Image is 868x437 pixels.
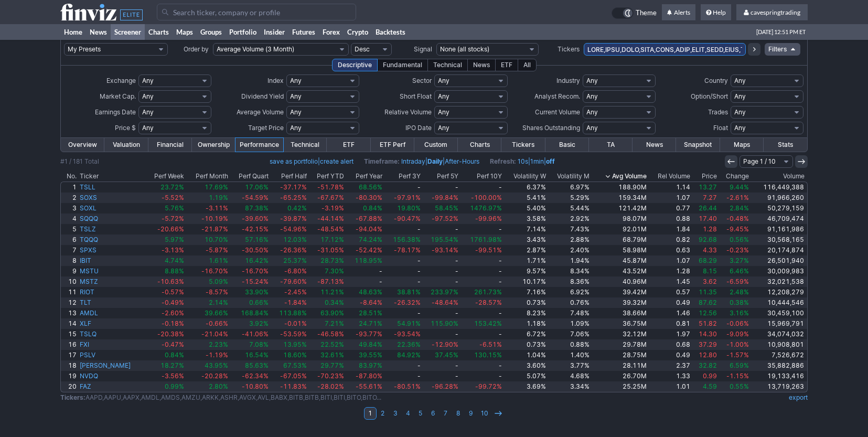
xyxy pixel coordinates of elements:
[720,138,764,152] a: Maps
[270,203,308,214] a: 0.42%
[460,235,503,245] a: 1761.98%
[245,204,269,212] span: 87.38%
[283,236,307,243] span: 12.03%
[78,193,145,203] a: SOXS
[270,255,308,266] a: 25.37%
[201,267,228,275] span: -16.70%
[470,236,502,243] span: 1761.98%
[61,245,78,255] a: 7
[548,214,592,224] a: 2.92%
[699,215,717,222] span: 17.40
[384,235,422,245] a: 156.38%
[308,203,346,214] a: -3.19%
[530,157,544,165] a: 1min
[344,24,372,40] a: Crypto
[111,24,145,40] a: Screener
[78,255,145,266] a: IBIT
[591,203,648,214] a: 121.42M
[78,266,145,276] a: MSTU
[422,203,460,214] a: 58.45%
[283,257,307,264] span: 25.37%
[320,236,344,243] span: 17.12%
[751,224,807,235] a: 91,161,986
[730,183,749,191] span: 9.44%
[173,24,197,40] a: Maps
[591,224,648,235] a: 92.01M
[359,183,382,191] span: 68.56%
[591,235,648,245] a: 68.79M
[548,182,592,193] a: 6.97%
[332,59,378,71] div: Descriptive
[356,215,382,222] span: -67.88%
[589,138,633,152] a: TA
[363,204,382,212] span: 0.84%
[201,215,228,222] span: -10.19%
[719,255,751,266] a: 3.27%
[692,193,718,203] a: 7.27
[394,246,421,254] span: -78.17%
[545,138,589,152] a: Basic
[730,204,749,212] span: 2.84%
[280,225,307,233] span: -54.96%
[501,138,545,152] a: Tickers
[384,203,422,214] a: 19.80%
[591,255,648,266] a: 45.87M
[308,245,346,255] a: -31.05%
[160,183,184,191] span: 23.72%
[751,266,807,276] a: 30,009,983
[78,235,145,245] a: TQQQ
[230,255,271,266] a: 16.42%
[372,24,409,40] a: Backtests
[60,24,86,40] a: Home
[308,255,346,266] a: 28.73%
[751,193,807,203] a: 91,966,260
[719,245,751,255] a: -0.23%
[460,182,503,193] a: -
[288,24,319,40] a: Futures
[165,204,184,212] span: 5.76%
[260,24,288,40] a: Insider
[648,214,692,224] a: 0.88
[703,194,717,201] span: 7.27
[384,193,422,203] a: -97.91%
[201,225,228,233] span: -21.87%
[325,267,344,275] span: 7.30%
[270,156,353,167] span: |
[719,224,751,235] a: -9.45%
[230,266,271,276] a: -16.70%
[230,245,271,255] a: -30.50%
[186,182,230,193] a: 17.69%
[280,246,307,254] span: -26.36%
[319,24,344,40] a: Forex
[460,193,503,203] a: -100.00%
[346,193,384,203] a: -80.30%
[503,266,548,276] a: 9.57%
[235,138,283,152] a: Performance
[270,266,308,276] a: -6.80%
[230,235,271,245] a: 57.16%
[61,214,78,224] a: 4
[145,214,186,224] a: -5.72%
[186,255,230,266] a: 1.61%
[422,193,460,203] a: -99.84%
[427,59,468,71] div: Technical
[503,245,548,255] a: 2.87%
[356,225,382,233] span: -94.04%
[280,183,307,191] span: -37.17%
[145,182,186,193] a: 23.72%
[209,194,228,201] span: 1.19%
[726,225,749,233] span: -9.45%
[317,215,344,222] span: -44.14%
[692,203,718,214] a: 26.44
[648,224,692,235] a: 1.84
[432,215,458,222] span: -97.52%
[648,266,692,276] a: 1.28
[287,204,307,212] span: 0.42%
[703,267,717,275] span: 8.15
[393,236,421,243] span: 156.38%
[270,157,318,165] a: save as portfolio
[230,203,271,214] a: 87.38%
[445,157,479,165] a: After-Hours
[701,4,731,21] a: Help
[548,235,592,245] a: 2.88%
